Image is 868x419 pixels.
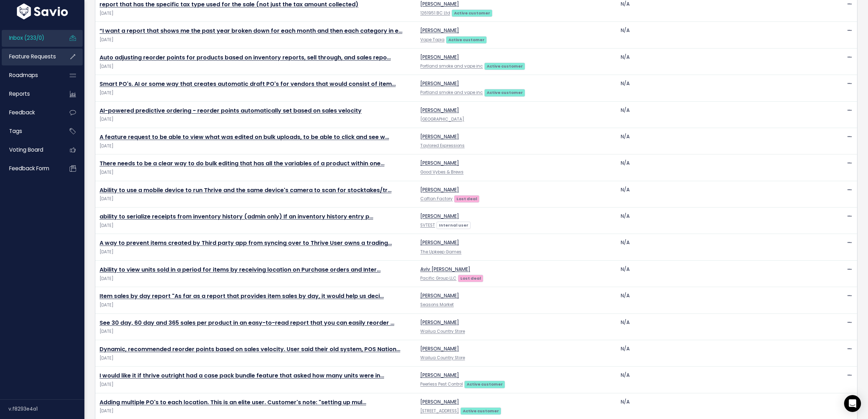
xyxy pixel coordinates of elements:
[460,275,481,281] strong: Lost deal
[100,89,412,97] span: [DATE]
[420,116,464,122] a: [GEOGRAPHIC_DATA]
[100,319,394,327] a: See 30 day, 60 day and 365 sales per product in an easy-to-read report that you can easily reorder …
[420,319,459,326] a: [PERSON_NAME]
[9,165,49,172] span: Feedback form
[420,266,470,273] a: Aviv [PERSON_NAME]
[420,90,483,95] a: Portland smoke and vape inc
[463,408,499,414] strong: Active customer
[15,4,70,19] img: logo-white.9d6f32f41409.svg
[617,367,817,393] td: N/A
[420,398,459,405] a: [PERSON_NAME]
[420,372,459,379] a: [PERSON_NAME]
[100,195,412,203] span: [DATE]
[844,395,861,412] div: Open Intercom Messenger
[100,169,412,176] span: [DATE]
[100,133,389,141] a: A feature request to be able to view what was edited on bulk uploads, to be able to click and see w…
[420,345,459,352] a: [PERSON_NAME]
[420,186,459,193] a: [PERSON_NAME]
[484,62,525,69] a: Active customer
[420,0,459,7] a: [PERSON_NAME]
[9,109,35,116] span: Feedback
[460,407,501,414] a: Active customer
[617,313,817,340] td: N/A
[436,221,471,228] a: Internal user
[420,381,463,387] a: Peerless Pest Control
[420,212,459,220] a: [PERSON_NAME]
[617,48,817,75] td: N/A
[100,186,391,194] a: Ability to use a mobile device to run Thrive and the same device's camera to scan for stocktakes/tr…
[100,266,381,274] a: Ability to view units sold in a period for items by receiving location on Purchase orders and Inter…
[420,169,464,175] a: Good Vybes & Brews
[617,208,817,234] td: N/A
[617,154,817,181] td: N/A
[100,239,392,247] a: A way to prevent items created by Third party app from syncing over to Thrive User owns a trading…
[617,101,817,128] td: N/A
[2,123,58,139] a: Tags
[420,249,461,255] a: The Upkeep Games
[420,107,459,114] a: [PERSON_NAME]
[484,89,525,96] a: Active customer
[100,355,412,362] span: [DATE]
[2,49,58,65] a: Feature Requests
[420,196,453,202] a: Caftan Factory
[9,90,30,97] span: Reports
[2,67,58,83] a: Roadmaps
[458,274,483,281] a: Lost deal
[100,328,412,335] span: [DATE]
[448,37,485,43] strong: Active customer
[2,160,58,177] a: Feedback form
[464,380,505,387] a: Active customer
[420,302,454,307] a: Seasons Market
[2,142,58,158] a: Voting Board
[617,287,817,313] td: N/A
[9,34,44,42] span: Inbox (233/0)
[8,400,84,418] div: v.f8293e4a1
[420,53,459,61] a: [PERSON_NAME]
[420,408,459,414] a: [STREET_ADDRESS]
[420,27,459,34] a: [PERSON_NAME]
[100,27,402,35] a: “I want a report that shows me the past year broken down for each month and then each category in e…
[420,222,435,228] a: SVTEST
[100,222,412,229] span: [DATE]
[100,63,412,70] span: [DATE]
[100,292,384,300] a: Item sales by day report "As far as a report that provides item sales by day, it would help us deci…
[420,329,465,334] a: Wailua Country Store
[100,248,412,256] span: [DATE]
[9,146,43,153] span: Voting Board
[454,195,479,202] a: Lost deal
[420,133,459,140] a: [PERSON_NAME]
[100,107,362,115] a: AI-powered predictive ordering - reorder points automatically set based on sales velocity
[457,196,477,202] strong: Lost deal
[617,75,817,101] td: N/A
[439,222,468,228] strong: Internal user
[420,275,457,281] a: Pacific Group LLC
[100,398,366,406] a: Adding multiple PO's to each location. This is an elite user. Customer's note: "setting up mul…
[100,372,384,380] a: I would like it if thrive outright had a case pack bundle feature that asked how many units were in…
[9,53,56,60] span: Feature Requests
[420,80,459,87] a: [PERSON_NAME]
[617,340,817,366] td: N/A
[617,260,817,287] td: N/A
[100,301,412,309] span: [DATE]
[617,181,817,207] td: N/A
[100,80,396,88] a: Smart PO's. AI or some way that creates automatic draft PO's for vendors that would consist of item…
[100,116,412,123] span: [DATE]
[100,212,373,221] a: ability to serialize receipts from inventory history (admin only) If an inventory history entry p…
[454,10,490,16] strong: Active customer
[100,345,400,353] a: Dynamic, recommended reorder points based on sales velocity. User said their old system, POS Nation…
[2,104,58,121] a: Feedback
[420,10,450,16] a: 1261951 BC Ltd
[446,36,487,43] a: Active customer
[420,355,465,361] a: Wailua Country Store
[420,292,459,299] a: [PERSON_NAME]
[617,234,817,260] td: N/A
[100,407,412,415] span: [DATE]
[617,128,817,154] td: N/A
[487,90,523,95] strong: Active customer
[420,63,483,69] a: Portland smoke and vape inc
[2,30,58,46] a: Inbox (233/0)
[9,71,38,79] span: Roadmaps
[100,142,412,150] span: [DATE]
[420,159,459,166] a: [PERSON_NAME]
[100,0,358,8] a: report that has the specific tax type used for the sale (not just the tax amount collected)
